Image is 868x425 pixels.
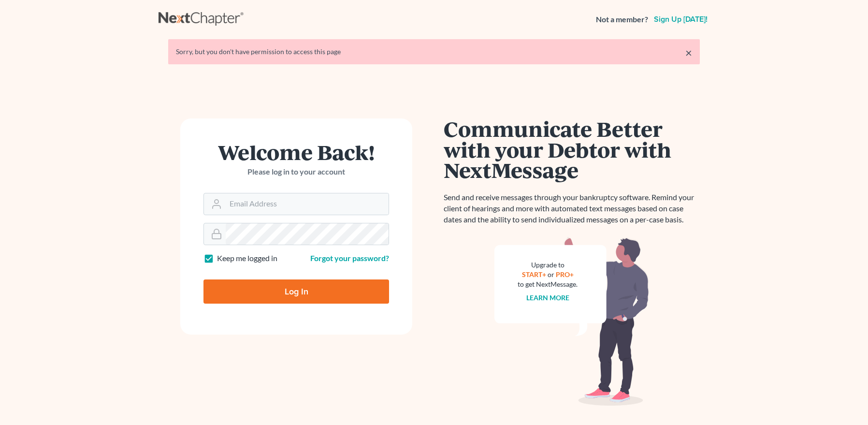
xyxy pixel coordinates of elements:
a: START+ [522,270,546,278]
div: Sorry, but you don't have permission to access this page [176,47,692,57]
div: Upgrade to [518,260,578,270]
input: Log In [203,279,389,304]
div: to get NextMessage. [518,279,578,289]
a: Learn more [526,293,569,302]
a: PRO+ [556,270,574,278]
p: Please log in to your account [203,166,389,177]
a: × [685,47,692,59]
h1: Welcome Back! [203,142,389,162]
img: nextmessage_bg-59042aed3d76b12b5cd301f8e5b87938c9018125f34e5fa2b7a6b67550977c72.svg [494,237,649,406]
a: Sign up [DATE]! [652,15,709,23]
label: Keep me logged in [217,253,277,264]
a: Forgot your password? [310,253,389,263]
strong: Not a member? [596,14,648,25]
span: or [548,270,554,278]
input: Email Address [226,193,389,215]
p: Send and receive messages through your bankruptcy software. Remind your client of hearings and mo... [444,192,700,225]
h1: Communicate Better with your Debtor with NextMessage [444,118,700,180]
